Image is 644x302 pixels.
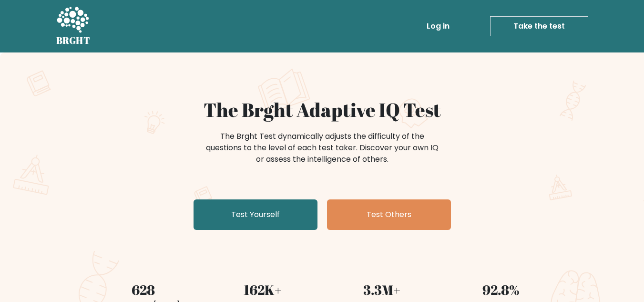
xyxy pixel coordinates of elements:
div: 92.8% [447,280,555,300]
div: 628 [90,280,197,300]
a: Test Yourself [194,199,317,230]
div: 162K+ [209,280,317,300]
a: Log in [423,17,453,36]
h1: The Brght Adaptive IQ Test [90,98,555,121]
h5: BRGHT [56,35,91,46]
a: BRGHT [56,4,91,49]
a: Test Others [327,199,451,230]
div: 3.3M+ [328,280,436,300]
a: Take the test [490,16,588,36]
div: The Brght Test dynamically adjusts the difficulty of the questions to the level of each test take... [203,131,441,165]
